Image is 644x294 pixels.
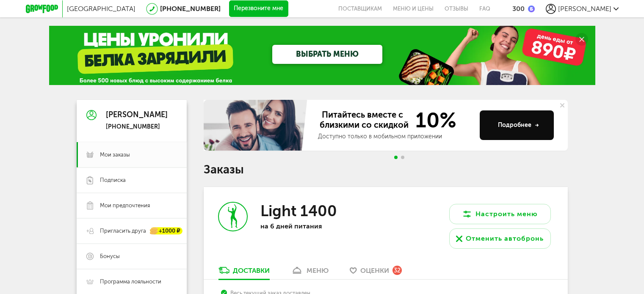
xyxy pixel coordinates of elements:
[345,266,406,279] a: Оценки 32
[480,110,554,140] button: Подробнее
[77,142,187,168] a: Мои заказы
[67,5,135,13] span: [GEOGRAPHIC_DATA]
[449,204,551,224] button: Настроить меню
[77,218,187,244] a: Пригласить друга +1000 ₽
[100,253,120,260] span: Бонусы
[318,110,410,131] span: Питайтесь вместе с близкими со скидкой
[106,111,168,119] div: [PERSON_NAME]
[260,202,337,220] h3: Light 1400
[466,234,544,244] div: Отменить автобронь
[360,267,389,275] span: Оценки
[394,156,398,159] span: Go to slide 1
[287,266,333,279] a: меню
[392,266,402,275] div: 32
[160,5,221,13] a: [PHONE_NUMBER]
[214,266,274,279] a: Доставки
[318,132,473,141] div: Доступно только в мобильном приложении
[150,228,182,235] div: +1000 ₽
[512,5,525,13] div: 300
[77,168,187,193] a: Подписка
[204,164,568,175] h1: Заказы
[100,227,146,235] span: Пригласить друга
[233,267,270,275] div: Доставки
[100,278,161,286] span: Программа лояльности
[100,176,126,184] span: Подписка
[229,0,288,17] button: Перезвоните мне
[307,267,329,275] div: меню
[528,5,535,12] img: bonus_b.cdccf46.png
[106,123,168,131] div: [PHONE_NUMBER]
[77,244,187,269] a: Бонусы
[77,193,187,218] a: Мои предпочтения
[272,45,382,64] a: ВЫБРАТЬ МЕНЮ
[204,100,310,151] img: family-banner.579af9d.jpg
[401,156,404,159] span: Go to slide 2
[100,202,150,209] span: Мои предпочтения
[410,110,456,131] span: 10%
[449,228,551,249] button: Отменить автобронь
[100,151,130,159] span: Мои заказы
[498,121,539,129] div: Подробнее
[260,222,370,230] p: на 6 дней питания
[558,5,611,13] span: [PERSON_NAME]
